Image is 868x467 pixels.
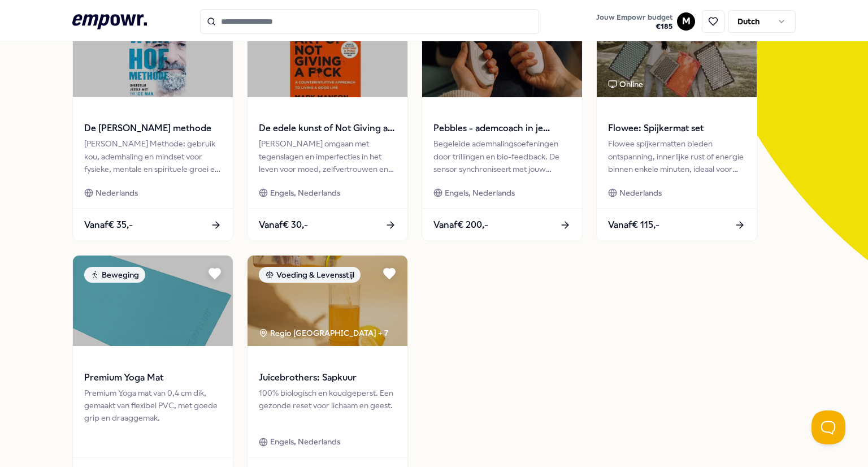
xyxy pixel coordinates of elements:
[592,10,677,33] a: Jouw Empowr budget€185
[270,187,340,199] span: Engels, Nederlands
[84,218,133,232] span: Vanaf € 35,-
[596,6,757,241] a: package imageOntspanningOnlineFlowee: Spijkermat setFlowee spijkermatten bieden ontspanning, inne...
[73,256,233,346] img: package image
[433,137,571,175] div: Begeleide ademhalingsoefeningen door trillingen en bio-feedback. De sensor synchroniseert met jou...
[608,218,659,232] span: Vanaf € 115,-
[259,267,361,283] div: Voeding & Levensstijl
[84,387,222,425] div: Premium Yoga mat van 0,4 cm dik, gemaakt van flexibel PVC, met goede grip en draaggemak.
[84,370,222,385] span: Premium Yoga Mat
[84,137,222,175] div: [PERSON_NAME] Methode: gebruik kou, ademhaling en mindset voor fysieke, mentale en spirituele gro...
[247,6,408,241] a: package imageMindfulness & MeditatieDe edele kunst of Not Giving a F*ck[PERSON_NAME] omgaan met t...
[248,256,407,346] img: package image
[597,7,757,97] img: package image
[677,12,695,31] button: M
[259,137,396,175] div: [PERSON_NAME] omgaan met tegenslagen en imperfecties in het leven voor moed, zelfvertrouwen en ee...
[608,78,643,90] div: Online
[73,7,233,97] img: package image
[84,267,145,283] div: Beweging
[270,435,340,448] span: Engels, Nederlands
[259,121,396,136] span: De edele kunst of Not Giving a F*ck
[594,11,675,33] button: Jouw Empowr budget€185
[608,137,745,175] div: Flowee spijkermatten bieden ontspanning, innerlijke rust of energie binnen enkele minuten, ideaal...
[248,7,407,97] img: package image
[96,187,138,199] span: Nederlands
[433,218,488,232] span: Vanaf € 200,-
[259,327,388,339] div: Regio [GEOGRAPHIC_DATA] + 7
[608,121,745,136] span: Flowee: Spijkermat set
[445,187,515,199] span: Engels, Nederlands
[72,6,233,241] a: package imageAdemDe [PERSON_NAME] methode[PERSON_NAME] Methode: gebruik kou, ademhaling en mindse...
[811,410,845,444] iframe: Help Scout Beacon - Open
[596,13,672,22] span: Jouw Empowr budget
[422,7,582,97] img: package image
[433,121,571,136] span: Pebbles - ademcoach in je handen
[422,6,583,241] a: package imageAdemPebbles - ademcoach in je handenBegeleide ademhalingsoefeningen door trillingen ...
[619,187,662,199] span: Nederlands
[596,22,672,31] span: € 185
[259,370,396,385] span: Juicebrothers: Sapkuur
[200,9,539,34] input: Search for products, categories or subcategories
[259,387,396,425] div: 100% biologisch en koudgeperst. Een gezonde reset voor lichaam en geest.
[84,121,222,136] span: De [PERSON_NAME] methode
[259,218,308,232] span: Vanaf € 30,-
